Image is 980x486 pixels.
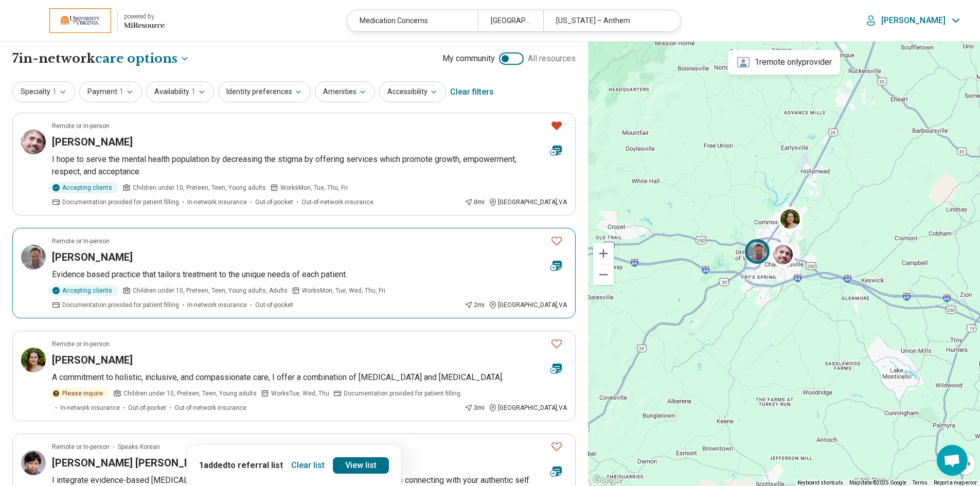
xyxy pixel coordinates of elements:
[119,86,123,97] span: 1
[128,403,166,412] span: Out-of-pocket
[218,81,311,102] button: Identity preferences
[48,388,109,399] div: Please inquire
[227,460,283,470] span: to referral list
[52,153,567,178] p: I hope to serve the mental health population by decreasing the stigma by offering services which ...
[52,86,57,97] span: 1
[450,80,494,104] div: Clear filters
[913,480,928,485] a: Terms (opens in new tab)
[52,237,110,246] p: Remote or In-person
[62,197,179,207] span: Documentation provided for patient filling
[546,436,567,457] button: Favorite
[199,459,283,472] p: 1 added
[146,81,214,102] button: Availability1
[48,285,118,296] div: Accepting clients
[478,10,543,31] div: [GEOGRAPHIC_DATA], [GEOGRAPHIC_DATA]
[489,403,567,412] div: [GEOGRAPHIC_DATA] , VA
[52,339,110,349] p: Remote or In-person
[12,81,75,102] button: Specialty1
[465,403,485,412] div: 3 mi
[379,81,446,102] button: Accessibility
[937,445,968,476] div: Open chat
[546,230,567,251] button: Favorite
[489,197,567,207] div: [GEOGRAPHIC_DATA] , VA
[133,286,288,295] span: Children under 10, Preteen, Teen, Young adults, Adults
[271,389,329,398] span: Works Tue, Wed, Thu
[12,50,190,67] h1: 7 in-network
[16,8,165,33] a: University of Virginiapowered by
[60,403,120,412] span: In-network insurance
[465,300,485,310] div: 2 mi
[347,10,478,31] div: Medication Concerns
[593,243,614,264] button: Zoom in
[333,457,389,474] a: View list
[489,300,567,310] div: [GEOGRAPHIC_DATA] , VA
[133,183,266,192] span: Children under 10, Preteen, Teen, Young adults
[118,442,160,452] span: Speaks Korean
[546,333,567,354] button: Favorite
[543,10,674,31] div: [US_STATE] – Anthem
[52,268,567,281] p: Evidence based practice that tailors treatment to the unique needs of each patient.
[280,183,348,192] span: Works Mon, Tue, Thu, Fri
[52,442,110,452] p: Remote or In-person
[52,135,133,149] h3: [PERSON_NAME]
[287,457,329,474] button: Clear list
[465,197,485,207] div: 0 mi
[52,371,567,384] p: A commitment to holistic, inclusive, and compassionate care, I offer a combination of [MEDICAL_DA...
[302,286,385,295] span: Works Mon, Tue, Wed, Thu, Fri
[187,300,247,310] span: In-network insurance
[187,197,247,207] span: In-network insurance
[95,50,177,67] span: care options
[52,250,133,264] h3: [PERSON_NAME]
[593,264,614,285] button: Zoom out
[344,389,460,398] span: Documentation provided for patient filling
[315,81,375,102] button: Amenities
[728,50,840,75] div: 1 remote only provider
[49,8,111,33] img: University of Virginia
[191,86,195,97] span: 1
[442,52,495,65] span: My community
[255,300,293,310] span: Out-of-pocket
[79,81,142,102] button: Payment1
[123,389,257,398] span: Children under 10, Preteen, Teen, Young adults
[124,12,165,21] div: powered by
[62,300,179,310] span: Documentation provided for patient filling
[301,197,373,207] span: Out-of-network insurance
[52,121,110,131] p: Remote or In-person
[255,197,293,207] span: Out-of-pocket
[48,182,118,193] div: Accepting clients
[52,456,216,470] h3: [PERSON_NAME] [PERSON_NAME]
[881,15,946,26] p: [PERSON_NAME]
[52,353,133,367] h3: [PERSON_NAME]
[934,480,977,485] a: Report a map error
[546,115,567,136] button: Favorite
[95,50,190,67] button: Care options
[528,52,576,65] span: All resources
[174,403,246,412] span: Out-of-network insurance
[849,480,906,485] span: Map data ©2025 Google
